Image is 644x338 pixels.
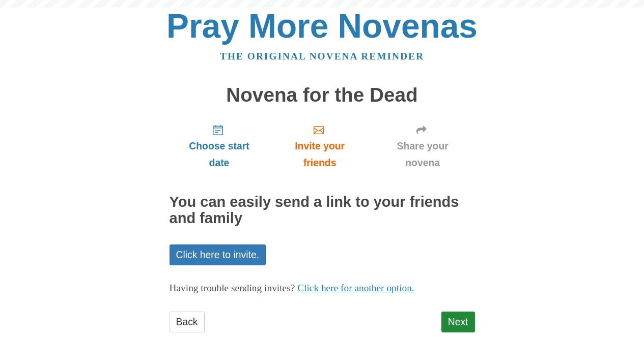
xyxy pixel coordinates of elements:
a: Choose start date [170,116,269,176]
a: Click here to invite. [170,244,266,265]
a: The original novena reminder [220,51,424,62]
a: Next [441,312,475,332]
a: Back [170,312,205,332]
h2: You can easily send a link to your friends and family [170,194,475,227]
a: Pray More Novenas [166,7,478,45]
span: Having trouble sending invites? [170,283,295,293]
a: Click here for another option. [297,283,414,293]
span: Share your novena [381,138,465,171]
h1: Novena for the Dead [170,84,475,106]
a: Share your novena [371,116,475,176]
a: Invite your friends [269,116,370,176]
span: Invite your friends [279,138,360,171]
span: Choose start date [180,138,259,171]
